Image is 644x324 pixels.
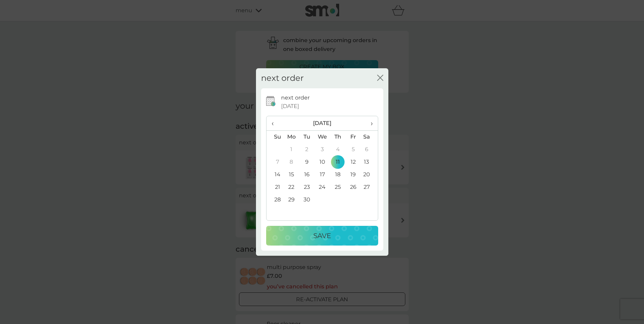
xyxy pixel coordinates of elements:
th: Fr [346,130,361,143]
p: Save [313,230,331,241]
span: ‹ [272,116,279,130]
td: 3 [314,143,330,156]
td: 13 [361,156,378,168]
td: 16 [299,168,314,181]
th: [DATE] [284,116,361,131]
td: 24 [314,181,330,194]
td: 21 [266,181,284,194]
span: [DATE] [281,102,299,111]
td: 8 [284,156,299,168]
th: We [314,130,330,143]
td: 14 [266,168,284,181]
button: Save [266,226,378,246]
td: 19 [346,168,361,181]
p: next order [281,93,310,102]
span: › [366,116,372,130]
td: 22 [284,181,299,194]
td: 20 [361,168,378,181]
th: Mo [284,130,299,143]
h2: next order [261,73,304,83]
td: 23 [299,181,314,194]
th: Sa [361,130,378,143]
td: 5 [346,143,361,156]
td: 12 [346,156,361,168]
td: 30 [299,194,314,206]
td: 28 [266,194,284,206]
td: 15 [284,168,299,181]
td: 25 [330,181,345,194]
td: 18 [330,168,345,181]
td: 2 [299,143,314,156]
th: Tu [299,130,314,143]
td: 4 [330,143,345,156]
button: close [377,75,383,82]
td: 17 [314,168,330,181]
td: 10 [314,156,330,168]
td: 6 [361,143,378,156]
td: 11 [330,156,345,168]
td: 27 [361,181,378,194]
td: 26 [346,181,361,194]
td: 7 [266,156,284,168]
th: Th [330,130,345,143]
td: 29 [284,194,299,206]
td: 9 [299,156,314,168]
th: Su [266,130,284,143]
td: 1 [284,143,299,156]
